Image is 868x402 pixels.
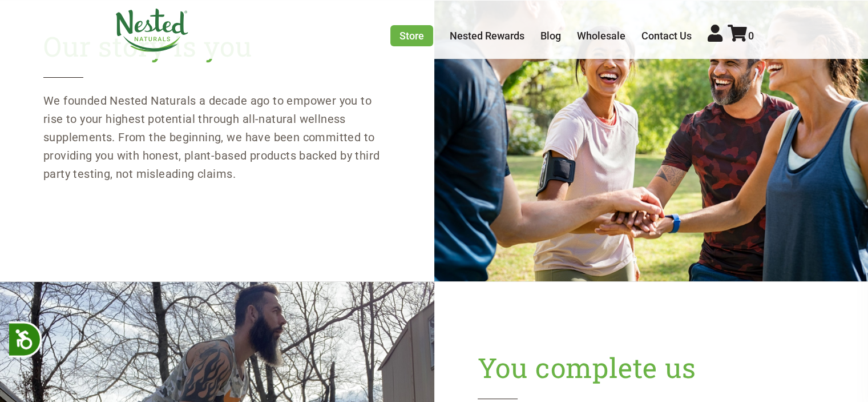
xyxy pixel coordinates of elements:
[577,30,625,42] a: Wholesale
[115,9,189,52] img: Nested Naturals
[478,351,825,399] h2: You complete us
[390,25,433,46] a: Store
[540,30,561,42] a: Blog
[450,30,524,42] a: Nested Rewards
[641,30,692,42] a: Contact Us
[748,30,754,42] span: 0
[728,30,754,42] a: 0
[43,91,390,183] p: We founded Nested Naturals a decade ago to empower you to rise to your highest potential through ...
